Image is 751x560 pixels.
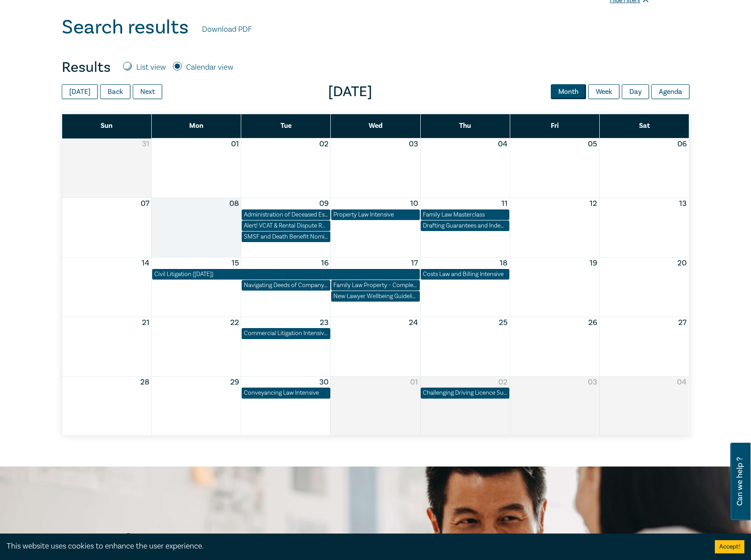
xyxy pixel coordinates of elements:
[369,121,382,130] span: Wed
[551,121,559,130] span: Fri
[280,121,291,130] span: Tue
[154,270,418,279] div: Civil Litigation (September 2025)
[588,84,620,99] button: Week
[651,84,690,99] button: Agenda
[101,121,112,130] span: Sun
[319,377,329,388] button: 30
[679,198,687,209] button: 13
[142,138,149,150] button: 31
[677,138,687,150] button: 06
[423,270,507,279] div: Costs Law and Billing Intensive
[142,317,149,329] button: 21
[409,317,418,329] button: 24
[244,210,328,219] div: Administration of Deceased Estates for Legal Support Staff (Sept 2025)
[677,377,687,388] button: 04
[100,84,131,99] button: Back
[499,317,508,329] button: 25
[411,258,418,269] button: 17
[142,258,149,269] button: 14
[423,210,507,219] div: Family Law Masterclass
[244,388,328,397] div: Conveyancing Law Intensive
[141,198,149,209] button: 07
[498,377,508,388] button: 02
[319,138,329,150] button: 02
[202,24,252,35] a: Download PDF
[500,258,508,269] button: 18
[588,377,597,388] button: 03
[410,198,418,209] button: 10
[319,198,329,209] button: 09
[333,281,418,290] div: Family Law Property - Complex Property Settlements (Sept 2025)
[678,317,687,329] button: 27
[230,377,239,388] button: 29
[133,84,162,99] button: Next
[62,84,98,99] button: [DATE]
[321,258,329,269] button: 16
[140,377,149,388] button: 28
[459,121,471,130] span: Thu
[231,138,239,150] button: 01
[639,121,650,130] span: Sat
[62,114,690,436] div: Month View
[244,232,328,241] div: SMSF and Death Benefit Nominations – Complexity, Validity & Capacity
[62,16,189,39] h1: Search results
[62,530,270,553] h2: Stay informed.
[162,83,538,101] span: [DATE]
[409,138,418,150] button: 03
[498,138,508,150] button: 04
[7,541,702,552] div: This website uses cookies to enhance the user experience.
[230,317,239,329] button: 22
[590,258,597,269] button: 19
[551,84,586,99] button: Month
[736,448,744,515] span: Can we help ?
[189,121,203,130] span: Mon
[588,138,597,150] button: 05
[232,258,239,269] button: 15
[320,317,329,329] button: 23
[62,59,111,76] h4: Results
[229,198,239,209] button: 08
[244,221,328,230] div: Alert! VCAT & Rental Dispute Resolution Victoria Reforms 2025
[590,198,597,209] button: 12
[677,258,687,269] button: 20
[423,221,507,230] div: Drafting Guarantees and Indemnities
[588,317,597,329] button: 26
[244,281,328,290] div: Navigating Deeds of Company Arrangement – Strategy and Structure
[501,198,508,209] button: 11
[333,292,418,301] div: New Lawyer Wellbeing Guidelines for Legal Workplaces
[244,329,328,338] div: Commercial Litigation Intensive - Skills and Strategies for Success in Commercial Disputes
[423,388,507,397] div: Challenging Driving Licence Suspensions in Victoria
[410,377,418,388] button: 01
[333,210,418,219] div: Property Law Intensive
[622,84,649,99] button: Day
[186,62,233,73] label: Calendar view
[715,540,744,553] button: Accept cookies
[136,62,166,73] label: List view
